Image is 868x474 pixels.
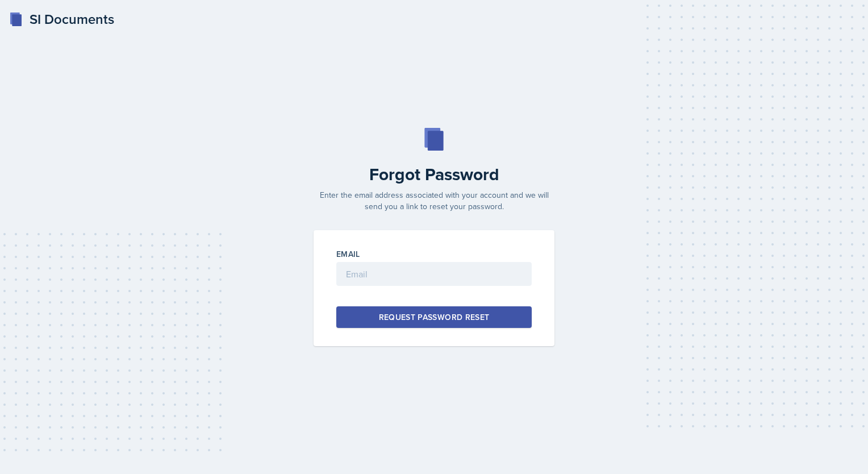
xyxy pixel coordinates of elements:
input: Email [336,262,532,286]
p: Enter the email address associated with your account and we will send you a link to reset your pa... [307,189,561,212]
label: Email [336,248,360,260]
h2: Forgot Password [307,164,561,185]
button: Request Password Reset [336,306,532,328]
div: Request Password Reset [379,311,490,323]
a: SI Documents [9,9,114,30]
